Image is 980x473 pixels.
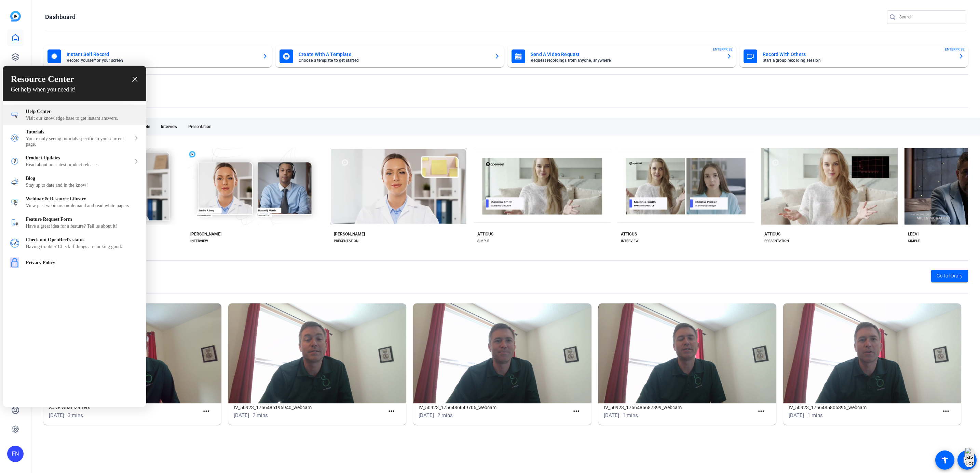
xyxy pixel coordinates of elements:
[11,74,138,84] h3: Resource Center
[3,105,146,125] div: Help Center
[26,237,139,243] div: Check out OpenReel's status
[26,116,139,121] div: Visit our knowledge base to get instant answers.
[26,196,139,202] div: Webinar & Resource Library
[26,183,139,188] div: Stay up to date and in the know!
[3,192,146,213] div: Webinar & Resource Library
[3,233,146,254] div: Check out OpenReel's status
[26,217,139,222] div: Feature Request Form
[132,76,138,83] div: close resource center
[134,159,138,164] svg: expand
[3,172,146,192] div: Blog
[10,111,19,119] img: module icon
[10,239,19,248] img: module icon
[11,86,138,93] h4: Get help when you need it!
[10,134,19,143] img: module icon
[26,109,139,114] div: Help Center
[3,101,146,272] div: entering resource center home
[26,224,139,229] div: Have a great idea for a feature? Tell us about it!
[3,254,146,272] div: Privacy Policy
[26,176,139,181] div: Blog
[10,218,19,227] img: module icon
[3,125,146,151] div: Tutorials
[26,203,139,209] div: View past webinars on-demand and read white papers
[26,136,131,147] div: You're only seeing tutorials specific to your current page.
[10,157,19,166] img: module icon
[26,244,139,249] div: Having trouble? Check if things are looking good.
[3,101,146,272] div: Resource center home modules
[134,136,138,141] svg: expand
[26,162,131,168] div: Read about our latest product releases
[10,198,19,207] img: module icon
[26,155,131,161] div: Product Updates
[3,151,146,172] div: Product Updates
[3,213,146,233] div: Feature Request Form
[26,129,131,135] div: Tutorials
[26,260,139,266] div: Privacy Policy
[10,258,19,268] img: module icon
[10,177,19,186] img: module icon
